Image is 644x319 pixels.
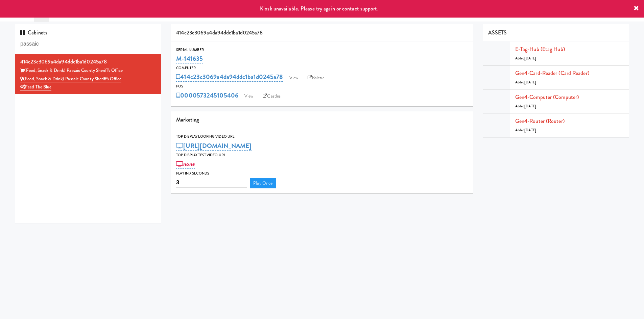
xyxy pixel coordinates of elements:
[259,91,284,101] a: Castles
[20,67,156,75] div: (Food, Snack & Drink) Passaic County Sheriff's Office
[515,104,536,109] span: Added
[15,54,161,94] li: 414c23c3069a4da94ddc1ba1d0245a78(Food, Snack & Drink) Passaic County Sheriff's Office (Food, Snac...
[286,73,302,83] a: View
[304,73,328,83] a: Balena
[176,170,468,177] div: Play in X seconds
[515,128,536,133] span: Added
[515,45,565,53] a: E-tag-hub (Etag Hub)
[20,38,156,50] input: Search cabinets
[176,47,468,53] div: Serial Number
[176,141,252,151] a: [URL][DOMAIN_NAME]
[524,80,536,85] span: [DATE]
[524,128,536,133] span: [DATE]
[260,5,379,12] span: Kiosk unavailable. Please try again or contact support.
[241,91,257,101] a: View
[171,24,473,42] div: 414c23c3069a4da94ddc1ba1d0245a78
[515,56,536,61] span: Added
[515,117,565,125] a: Gen4-router (Router)
[176,91,238,100] a: 0000573245105406
[176,83,468,90] div: POS
[524,104,536,109] span: [DATE]
[176,116,199,124] span: Marketing
[176,152,468,159] div: Top Display Test Video Url
[176,54,203,63] a: M-141635
[176,159,195,169] a: none
[176,72,283,82] a: 414c23c3069a4da94ddc1ba1d0245a78
[515,69,589,77] a: Gen4-card-reader (Card Reader)
[176,65,468,72] div: Computer
[20,84,51,90] a: Feed The Blue
[176,133,468,140] div: Top Display Looping Video Url
[250,178,276,188] a: Play Once
[524,56,536,61] span: [DATE]
[488,29,507,36] span: ASSETS
[515,80,536,85] span: Added
[20,57,156,67] div: 414c23c3069a4da94ddc1ba1d0245a78
[20,29,47,36] span: Cabinets
[515,93,579,101] a: Gen4-computer (Computer)
[20,76,121,82] a: (Food, Snack & Drink) Passaic County Sheriff's Office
